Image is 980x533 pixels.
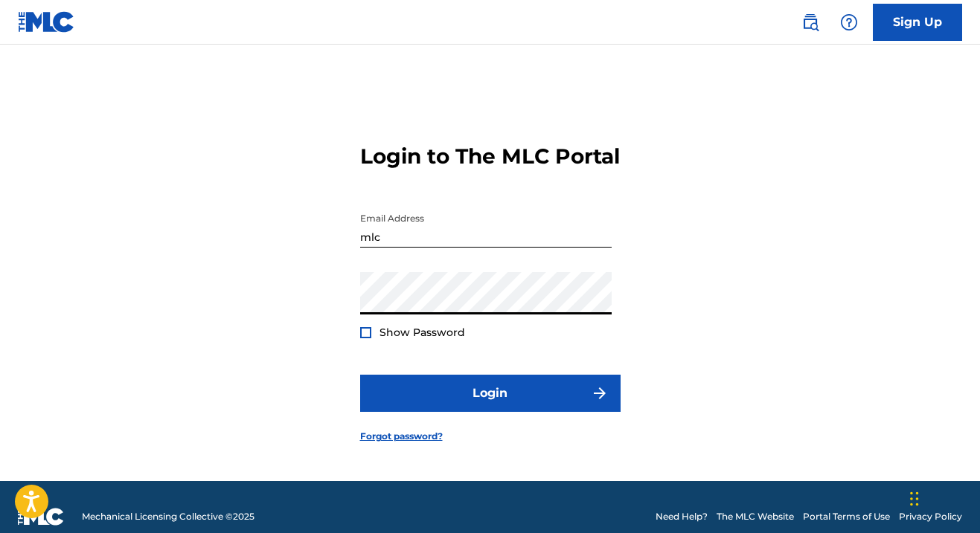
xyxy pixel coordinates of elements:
[873,4,962,41] a: Sign Up
[899,510,962,523] a: Privacy Policy
[82,510,254,523] span: Mechanical Licensing Collective © 2025
[803,510,890,523] a: Portal Terms of Use
[591,384,609,402] img: f7272a7cc735f4ea7f67.svg
[18,11,75,33] img: MLC Logo
[360,143,620,169] h3: Login to The MLC Portal
[906,462,980,533] iframe: Chat Widget
[840,13,858,31] img: help
[379,326,465,339] span: Show Password
[360,375,621,412] button: Login
[801,13,819,31] img: search
[795,7,825,37] a: Public Search
[18,508,64,526] img: logo
[717,510,794,523] a: The MLC Website
[360,430,443,443] a: Forgot password?
[656,510,708,523] a: Need Help?
[834,7,864,37] div: Help
[910,477,919,521] div: Drag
